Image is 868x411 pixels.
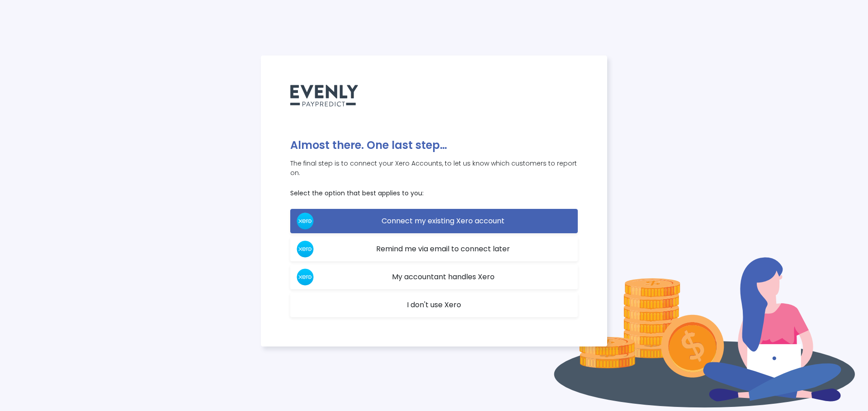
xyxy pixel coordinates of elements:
span: I don't use Xero [407,300,461,310]
button: Remind me via email to connect later [290,237,578,261]
img: xero-logo.b336bf23.png [296,240,314,258]
img: xero-logo.b336bf23.png [296,268,314,286]
a: I don't use Xero [290,293,578,317]
span: My accountant handles Xero [392,272,495,282]
button: My accountant handles Xero [290,265,578,289]
span: Remind me via email to connect later [376,244,510,254]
